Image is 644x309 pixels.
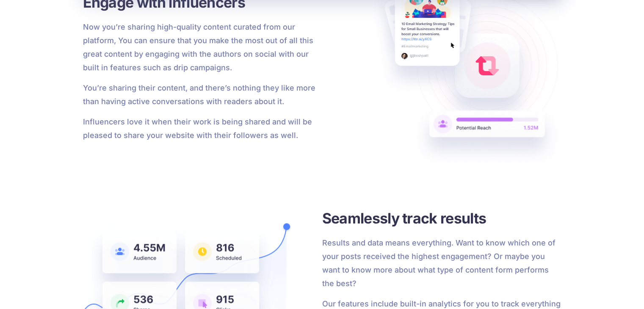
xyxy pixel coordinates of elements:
p: Now you’re sharing high-quality content curated from our platform, You can ensure that you make t... [83,20,322,74]
p: Results and data means everything. Want to know which one of your posts received the highest enga... [322,236,561,290]
p: Influencers love it when their work is being shared and will be pleased to share your website wit... [83,115,322,142]
h3: Seamlessly track results [322,209,561,228]
p: You’re sharing their content, and there’s nothing they like more than having active conversations... [83,81,322,108]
